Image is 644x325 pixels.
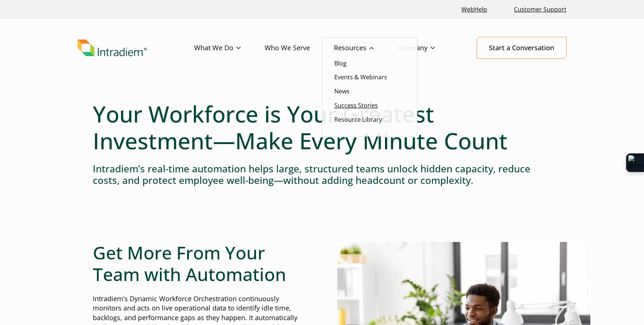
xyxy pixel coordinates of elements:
h4: Intradiem’s real-time automation helps large, structured teams unlock hidden capacity, reduce cos... [93,163,551,186]
a: Company [398,37,459,59]
a: Link to homepage of Intradiem [78,39,194,57]
h1: Your Workforce is Your Greatest Investment—Make Every Minute Count [93,101,551,154]
img: Extension Icon [628,155,642,170]
a: Events & Webinars [334,73,387,81]
h2: Get More From Your Team with Automation [93,242,307,285]
a: Resource Library [334,115,382,124]
img: Intradiem [78,39,147,57]
a: Link opens in a new window [458,1,490,17]
a: News [334,87,350,95]
a: What We Do [194,37,265,59]
a: Resources [334,37,398,59]
a: Start a Conversation [477,37,566,59]
a: Success Stories [334,101,378,109]
a: Blog [334,59,347,67]
a: Customer Support [511,1,569,17]
a: Who We Serve [265,37,334,59]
